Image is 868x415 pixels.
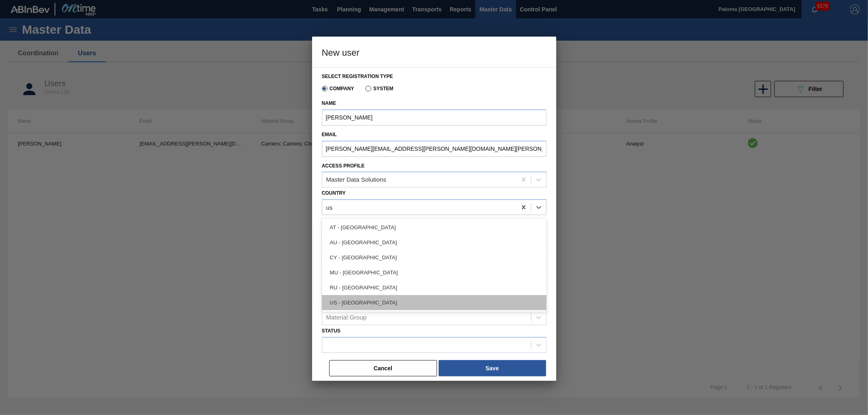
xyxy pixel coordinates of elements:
[322,190,346,196] label: Country
[322,86,354,91] label: Company
[329,360,437,376] button: Cancel
[322,163,365,169] label: Access Profile
[365,86,394,91] label: System
[326,176,387,183] div: Master Data Solutions
[322,98,547,109] label: Name
[322,295,547,310] div: US - [GEOGRAPHIC_DATA]
[439,360,546,376] button: Save
[322,220,547,235] div: AT - [GEOGRAPHIC_DATA]
[322,265,547,280] div: MU - [GEOGRAPHIC_DATA]
[322,218,350,224] label: Language
[322,250,547,265] div: CY - [GEOGRAPHIC_DATA]
[322,328,341,334] label: Status
[312,37,556,67] h3: New user
[322,280,547,295] div: RU - [GEOGRAPHIC_DATA]
[322,74,393,79] label: Select registration type
[326,314,367,321] div: Material Group
[322,235,547,250] div: AU - [GEOGRAPHIC_DATA]
[322,129,547,141] label: Email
